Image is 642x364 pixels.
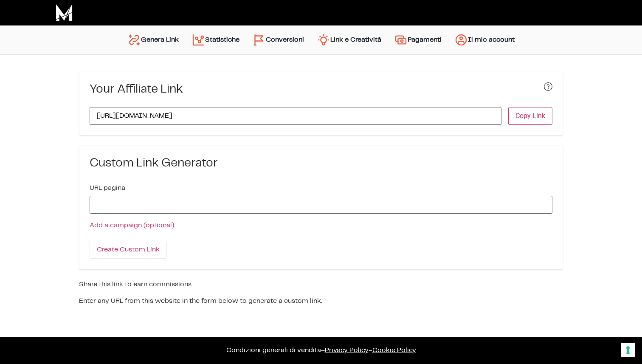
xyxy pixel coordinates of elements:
button: Le tue preferenze relative al consenso per le tecnologie di tracciamento [621,343,635,357]
img: account.svg [454,33,468,47]
button: Copy Link [508,107,552,125]
a: Link e Creatività [310,30,388,50]
img: generate-link.svg [127,33,141,47]
iframe: Customerly Messenger Launcher [7,331,32,356]
span: Cookie Policy [372,347,416,353]
img: stats.svg [191,33,205,47]
a: Pagamenti [388,30,448,50]
img: creativity.svg [317,33,330,47]
h3: Your Affiliate Link [90,82,183,97]
img: payments.svg [394,33,408,47]
p: Enter any URL from this website in the form below to generate a custom link. [79,296,563,306]
h3: Custom Link Generator [90,156,552,171]
input: Create Custom Link [90,241,167,259]
a: Il mio account [448,30,521,50]
a: Statistiche [185,30,246,50]
p: – – [8,345,634,356]
img: conversion-2.svg [252,33,266,47]
label: URL pagina [90,185,125,192]
a: Privacy Policy [325,347,369,353]
nav: Menu principale [121,25,521,54]
a: Genera Link [121,30,185,50]
a: Condizioni generali di vendita [226,347,321,353]
a: Add a campaign (optional) [90,222,174,229]
p: Share this link to earn commissions. [79,279,563,290]
a: Conversioni [246,30,310,50]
